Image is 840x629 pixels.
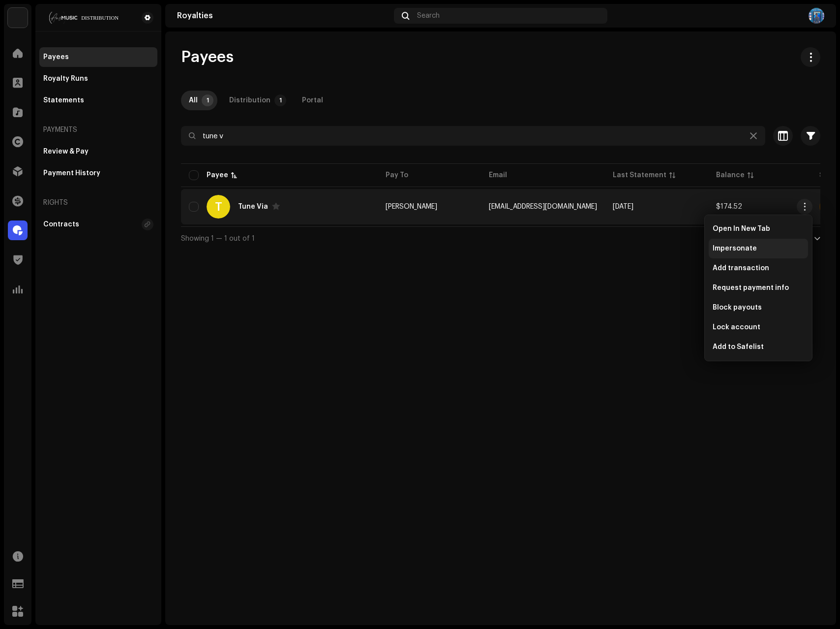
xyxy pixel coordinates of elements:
[39,163,157,183] re-m-nav-item: Payment History
[713,264,769,272] span: Add transaction
[417,12,440,20] span: Search
[39,91,157,110] re-m-nav-item: Statements
[43,53,69,61] div: Payees
[302,91,323,110] div: Portal
[229,91,270,110] div: Distribution
[177,12,390,20] div: Royalties
[43,12,126,24] img: 68a4b677-ce15-481d-9fcd-ad75b8f38328
[713,245,757,252] span: Impersonate
[39,69,157,89] re-m-nav-item: Royalty Runs
[489,203,597,210] span: info@tunevia.com
[613,203,633,210] span: Oct 2025
[39,142,157,161] re-m-nav-item: Review & Pay
[39,215,157,234] re-m-nav-item: Contracts
[386,203,437,210] span: Niloy Sarkar
[713,304,762,312] span: Block payouts
[713,225,770,233] span: Open In New Tab
[43,148,89,156] div: Review & Pay
[181,235,255,242] span: Showing 1 — 1 out of 1
[274,94,286,106] p-badge: 1
[39,118,157,142] re-a-nav-header: Payments
[39,191,157,215] re-a-nav-header: Rights
[809,8,824,24] img: 5e4483b3-e6cb-4a99-9ad8-29ce9094b33b
[189,91,198,110] div: All
[8,8,28,28] img: bb356b9b-6e90-403f-adc8-c282c7c2e227
[613,170,666,180] div: Last Statement
[43,169,100,177] div: Payment History
[43,75,88,83] div: Royalty Runs
[39,47,157,67] re-m-nav-item: Payees
[43,96,84,104] div: Statements
[713,343,764,351] span: Add to Safelist
[181,126,765,146] input: Search
[181,47,234,67] span: Payees
[238,203,268,210] div: Tune Via
[207,195,230,219] div: T
[713,284,789,292] span: Request payment info
[716,203,742,210] span: $174.52
[202,94,213,106] p-badge: 1
[713,323,760,331] span: Lock account
[43,220,79,228] div: Contracts
[207,170,228,180] div: Payee
[716,170,745,180] div: Balance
